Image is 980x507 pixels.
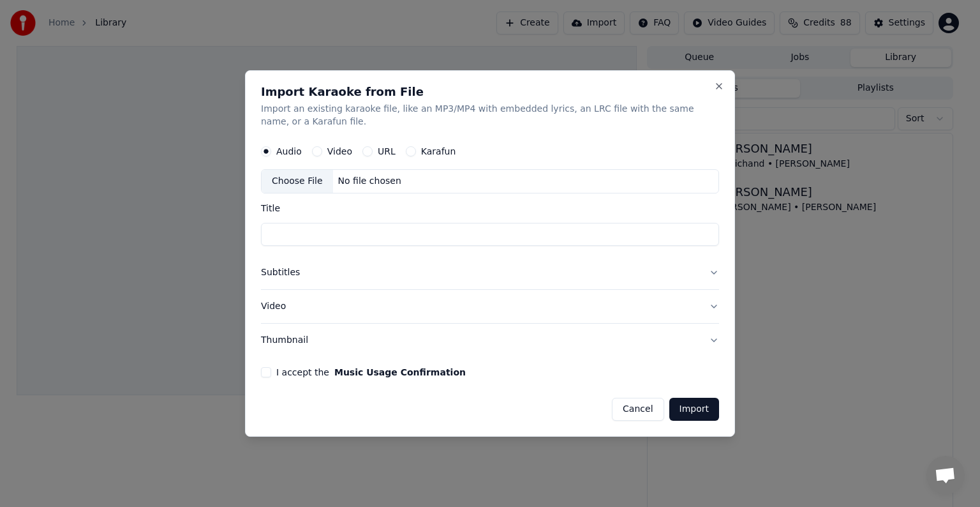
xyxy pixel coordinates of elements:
[421,147,456,156] label: Karafun
[327,147,352,156] label: Video
[276,147,302,156] label: Audio
[334,368,466,377] button: I accept the
[669,398,719,421] button: Import
[333,175,406,188] div: No file chosen
[261,86,719,98] h2: Import Karaoke from File
[261,204,719,213] label: Title
[276,368,466,377] label: I accept the
[378,147,396,156] label: URL
[262,170,333,193] div: Choose File
[261,103,719,128] p: Import an existing karaoke file, like an MP3/MP4 with embedded lyrics, an LRC file with the same ...
[612,398,664,421] button: Cancel
[261,290,719,323] button: Video
[261,256,719,289] button: Subtitles
[261,324,719,357] button: Thumbnail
